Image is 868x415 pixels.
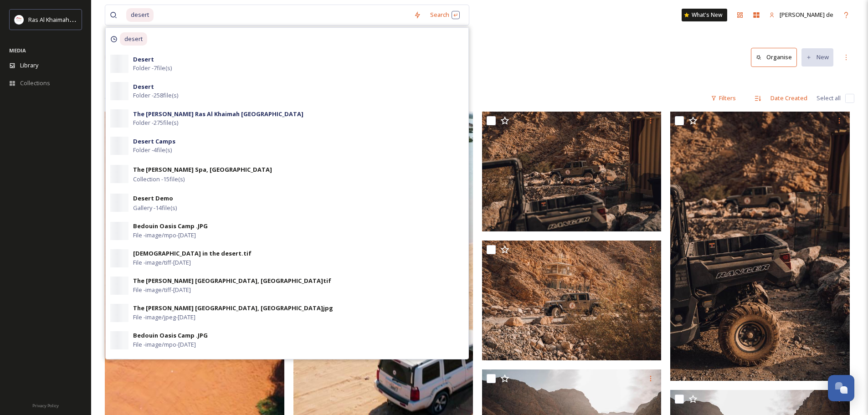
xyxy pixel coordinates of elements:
[120,32,147,46] span: desert
[15,15,24,24] img: Logo_RAKTDA_RGB-01.png
[133,258,191,267] span: File - image/tiff - [DATE]
[482,112,662,231] img: bear gryll - Camp.jpg
[126,8,154,21] span: desert
[780,10,833,19] span: [PERSON_NAME] de
[133,64,172,72] span: Folder - 7 file(s)
[133,194,173,202] strong: Desert Demo
[133,175,185,184] span: Collection - 15 file(s)
[133,277,331,285] div: The [PERSON_NAME] [GEOGRAPHIC_DATA], [GEOGRAPHIC_DATA]tif
[133,359,305,367] div: Ritz Carlton Ras Al Khaimah Al Wadi -BD Desert Shoot.jpg
[32,400,59,410] a: Privacy Policy
[9,47,26,54] span: MEDIA
[133,231,196,240] span: File - image/mpo - [DATE]
[133,55,154,63] strong: Desert
[20,79,50,87] span: Collections
[20,61,38,70] span: Library
[133,91,178,100] span: Folder - 258 file(s)
[682,9,727,21] a: What's New
[133,340,196,349] span: File - image/mpo - [DATE]
[133,110,303,118] strong: The [PERSON_NAME] Ras Al Khaimah [GEOGRAPHIC_DATA]
[482,241,662,360] img: bear gryll - Camp.jpg
[751,48,797,67] button: Organise
[133,165,272,174] strong: The [PERSON_NAME] Spa, [GEOGRAPHIC_DATA]
[133,82,154,91] strong: Desert
[817,94,841,102] span: Select all
[133,286,191,294] span: File - image/tiff - [DATE]
[28,15,157,24] span: Ras Al Khaimah Tourism Development Authority
[426,6,464,24] div: Search
[828,375,854,401] button: Open Chat
[801,48,833,66] button: New
[133,222,208,231] div: Bedouin Oasis Camp .JPG
[133,137,175,145] strong: Desert Camps
[765,6,838,24] a: [PERSON_NAME] de
[766,89,812,107] div: Date Created
[105,94,123,102] span: 69 file s
[32,403,59,409] span: Privacy Policy
[133,249,252,258] div: [DEMOGRAPHIC_DATA] in the desert.tif
[133,331,208,340] div: Bedouin Oasis Camp .JPG
[133,118,178,127] span: Folder - 275 file(s)
[133,304,333,313] div: The [PERSON_NAME] [GEOGRAPHIC_DATA], [GEOGRAPHIC_DATA]jpg
[706,89,740,107] div: Filters
[670,112,850,381] img: bear gryll - Camp.jpg
[133,146,172,154] span: Folder - 4 file(s)
[133,313,195,322] span: File - image/jpeg - [DATE]
[133,204,177,212] span: Gallery - 14 file(s)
